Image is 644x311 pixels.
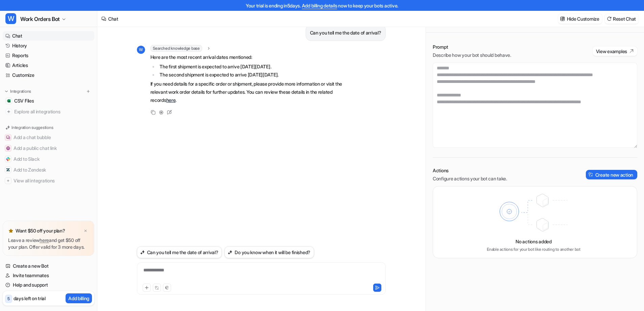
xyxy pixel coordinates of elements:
p: Add billing [68,295,89,302]
img: menu_add.svg [86,89,91,94]
p: Here are the most recent arrival dates mentioned: [150,53,348,61]
span: Work Orders Bot [20,14,60,24]
img: customize [560,16,565,21]
a: History [3,41,94,50]
button: Create new action [586,170,637,179]
p: days left on trial [14,295,46,302]
p: Enable actions for your bot like routing to another bot [487,246,580,252]
img: reset [607,16,612,21]
button: Can you tell me the date of arrival? [137,246,222,258]
img: create-action-icon.svg [589,172,593,177]
img: star [8,228,14,234]
a: here [166,97,176,103]
p: Prompt [433,44,511,50]
img: View all integrations [6,179,10,183]
p: Want $50 off your plan? [16,227,65,234]
button: Add a public chat linkAdd a public chat link [3,143,94,154]
p: Integration suggestions [11,125,53,131]
span: W [5,13,16,24]
button: Reset Chat [605,14,639,24]
a: Add billing details [302,3,337,8]
img: expand menu [4,89,9,94]
p: Describe how your bot should behave. [433,52,511,59]
p: Configure actions your bot can take. [433,175,507,182]
li: The first shipment is expected to arrive [DATE][DATE]. [158,63,348,71]
button: View examples [593,46,637,56]
a: Explore all integrations [3,107,94,116]
button: View all integrationsView all integrations [3,175,94,186]
span: Searched knowledge base [150,45,202,52]
button: Add to ZendeskAdd to Zendesk [3,164,94,175]
p: Leave a review and get $50 off your plan. Offer valid for 3 more days. [8,237,89,250]
a: here [40,237,49,243]
li: The second shipment is expected to arrive [DATE][DATE]. [158,71,348,79]
img: Add a chat bubble [6,135,10,139]
span: Explore all integrations [14,106,92,117]
span: CSV Files [14,97,34,104]
a: Reports [3,51,94,60]
p: Integrations [10,89,31,94]
p: Actions [433,167,507,174]
p: 5 [7,296,10,302]
a: Help and support [3,280,94,290]
img: CSV Files [7,99,11,103]
img: Add a public chat link [6,146,10,150]
img: explore all integrations [5,108,12,115]
a: Customize [3,70,94,80]
button: Integrations [3,88,33,95]
p: No actions added [516,238,552,245]
img: x [84,229,88,233]
button: Hide Customize [558,14,602,24]
p: If you need details for a specific order or shipment, please provide more information or visit th... [150,80,348,104]
p: Hide Customize [567,15,599,22]
a: Articles [3,61,94,70]
img: Add to Slack [6,157,10,161]
button: Do you know when it will be finished? [224,246,314,258]
p: Can you tell me the date of arrival? [310,29,381,37]
div: Chat [108,15,118,22]
span: W [137,46,145,54]
a: Create a new Bot [3,261,94,271]
a: Invite teammates [3,271,94,280]
a: CSV FilesCSV Files [3,96,94,106]
img: Add to Zendesk [6,168,10,172]
button: Add a chat bubbleAdd a chat bubble [3,132,94,143]
button: Add to SlackAdd to Slack [3,154,94,164]
a: Chat [3,31,94,41]
button: Add billing [66,293,92,303]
